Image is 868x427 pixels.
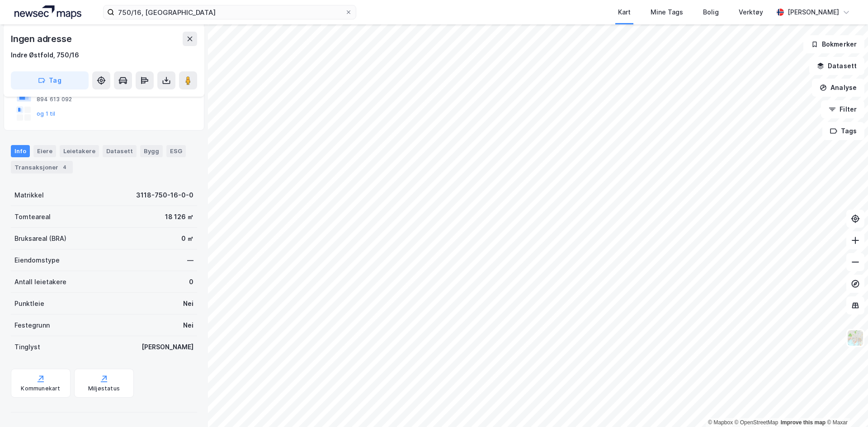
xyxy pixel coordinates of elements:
[140,145,163,157] div: Bygg
[735,419,778,426] a: OpenStreetMap
[11,32,73,46] div: Ingen adresse
[136,190,193,201] div: 3118-750-16-0-0
[165,211,193,222] div: 18 126 ㎡
[823,384,868,427] iframe: Chat Widget
[822,122,864,140] button: Tags
[187,255,193,266] div: —
[14,211,51,222] div: Tomteareal
[33,145,56,157] div: Eiere
[103,145,137,157] div: Datasett
[821,100,864,118] button: Filter
[739,7,763,18] div: Verktøy
[183,320,193,331] div: Nei
[812,79,864,97] button: Analyse
[14,298,44,309] div: Punktleie
[11,145,30,157] div: Info
[803,35,864,53] button: Bokmerker
[181,233,193,244] div: 0 ㎡
[114,5,345,19] input: Søk på adresse, matrikkel, gårdeiere, leietakere eller personer
[618,7,631,18] div: Kart
[703,7,719,18] div: Bolig
[14,277,66,287] div: Antall leietakere
[14,190,44,201] div: Matrikkel
[88,385,120,392] div: Miljøstatus
[14,5,81,19] img: logo.a4113a55bc3d86da70a041830d287a7e.svg
[183,298,193,309] div: Nei
[60,163,69,172] div: 4
[11,71,89,89] button: Tag
[21,385,60,392] div: Kommunekart
[788,7,839,18] div: [PERSON_NAME]
[708,419,733,426] a: Mapbox
[14,233,66,244] div: Bruksareal (BRA)
[11,50,79,61] div: Indre Østfold, 750/16
[189,277,193,287] div: 0
[166,145,186,157] div: ESG
[37,96,72,103] div: 894 613 092
[14,342,40,352] div: Tinglyst
[14,320,50,331] div: Festegrunn
[142,342,193,352] div: [PERSON_NAME]
[823,384,868,427] div: Kontrollprogram for chat
[60,145,99,157] div: Leietakere
[11,161,73,174] div: Transaksjoner
[14,255,60,266] div: Eiendomstype
[809,57,864,75] button: Datasett
[847,329,864,347] img: Z
[781,419,826,426] a: Improve this map
[651,7,683,18] div: Mine Tags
